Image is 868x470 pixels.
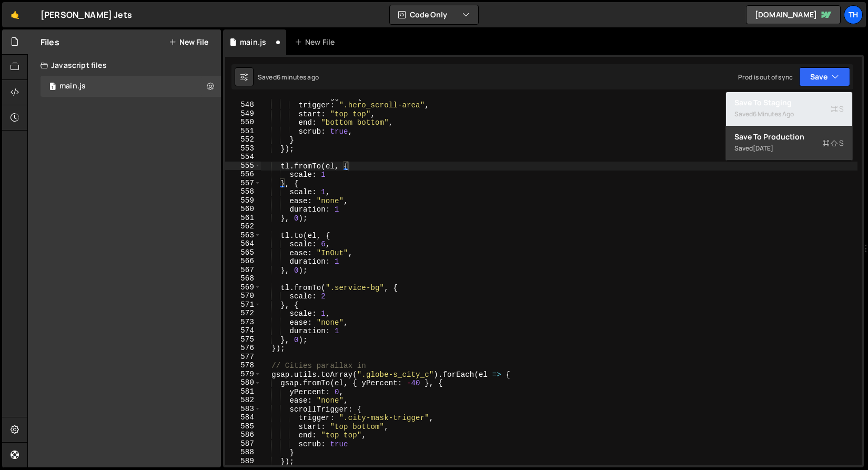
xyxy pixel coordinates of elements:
div: 587 [225,439,261,448]
div: 586 [225,431,261,439]
div: main.js [240,37,266,47]
div: 582 [225,396,261,405]
div: 575 [225,335,261,344]
div: [DATE] [753,144,773,153]
div: 578 [225,361,261,370]
div: 568 [225,274,261,283]
div: 577 [225,353,261,362]
div: 574 [225,326,261,335]
a: [DOMAIN_NAME] [746,5,841,24]
div: 552 [225,135,261,144]
a: 🤙 [2,2,28,27]
div: Saved [734,108,844,121]
div: Save to Production [734,132,844,142]
div: 584 [225,413,261,422]
div: 571 [225,301,261,309]
h2: Files [41,36,59,48]
div: 583 [225,405,261,414]
div: 6 minutes ago [753,109,794,118]
div: 549 [225,109,261,118]
div: 16759/45776.js [41,76,221,97]
div: 556 [225,170,261,179]
div: 559 [225,196,261,205]
span: 1 [49,83,56,92]
div: 570 [225,292,261,301]
div: 554 [225,153,261,162]
div: [PERSON_NAME] Jets [41,8,132,21]
div: New File [295,37,339,47]
div: 6 minutes ago [277,73,319,82]
div: 562 [225,222,261,231]
div: 579 [225,370,261,379]
div: 572 [225,309,261,318]
div: 561 [225,214,261,223]
div: 576 [225,344,261,353]
div: 588 [225,448,261,457]
div: 589 [225,457,261,466]
div: Javascript files [28,55,221,76]
div: Save to Staging [734,97,844,108]
div: 560 [225,205,261,214]
div: 573 [225,318,261,327]
div: 566 [225,257,261,266]
div: 563 [225,231,261,240]
div: 555 [225,162,261,171]
button: New File [169,38,208,46]
span: S [822,138,844,148]
div: 569 [225,283,261,292]
div: 564 [225,239,261,248]
div: 548 [225,101,261,109]
div: 585 [225,422,261,431]
div: Saved [258,73,319,82]
div: 580 [225,378,261,387]
button: Save to ProductionS Saved[DATE] [726,126,852,161]
div: 581 [225,387,261,396]
div: 558 [225,187,261,196]
div: 550 [225,118,261,127]
button: Code Only [390,5,478,24]
div: 551 [225,127,261,136]
div: Prod is out of sync [738,73,793,82]
div: 565 [225,248,261,257]
div: Saved [734,142,844,155]
button: Save [799,67,850,86]
div: 557 [225,179,261,188]
button: Save to StagingS Saved6 minutes ago [726,92,852,126]
span: S [831,104,844,114]
div: 567 [225,266,261,275]
div: main.js [59,82,86,91]
div: 553 [225,144,261,153]
a: Th [844,5,863,24]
